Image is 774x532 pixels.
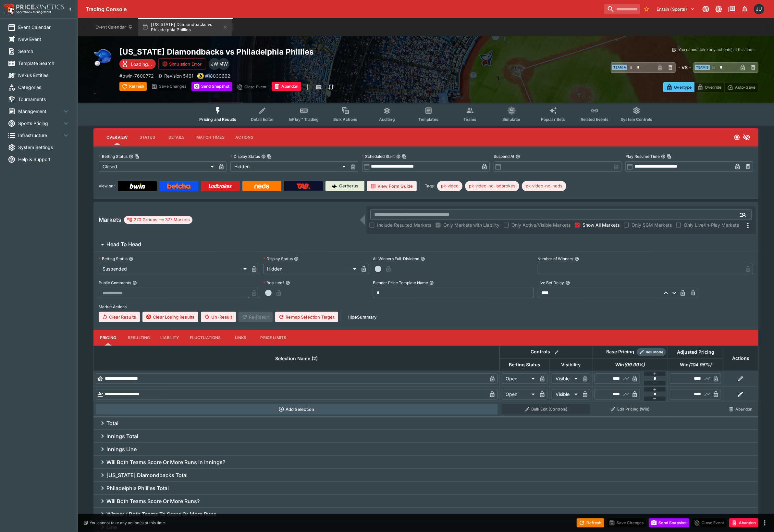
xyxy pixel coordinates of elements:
[164,72,193,79] p: Revision 5461
[99,216,121,223] h5: Markets
[541,117,565,122] span: Popular Bets
[90,520,166,526] p: You cannot take any action(s) at this time.
[226,330,255,346] button: Links
[723,346,758,371] th: Actions
[162,130,191,145] button: Details
[275,312,338,322] button: Remap Selection Target
[205,72,230,79] p: Copy To Clipboard
[185,330,226,346] button: Fluctuations
[367,181,417,191] button: View Form Guide
[18,144,70,151] span: System Settings
[106,446,137,453] h6: Innings Line
[261,154,266,159] button: Display StatusCopy To Clipboard
[604,348,637,356] div: Base Pricing
[167,184,190,189] img: Betcha
[667,154,671,159] button: Copy To Clipboard
[127,216,190,224] div: 270 Groups 377 Markets
[106,472,188,479] h6: [US_STATE] Diamondbacks Total
[135,154,139,159] button: Copy To Clipboard
[131,61,152,68] p: Loading...
[239,312,273,322] span: Re-Result
[362,154,395,159] p: Scheduled Start
[93,330,123,346] button: Pricing
[106,420,118,427] h6: Total
[304,82,312,92] button: more
[612,65,627,70] span: Team A
[373,256,419,261] p: All Winners Full-Dividend
[263,264,359,274] div: Hidden
[119,47,439,57] h2: Copy To Clipboard
[344,312,381,322] button: HideSummary
[286,281,290,285] button: Resulted?
[99,302,753,312] label: Market Actions
[106,433,138,440] h6: Innings Total
[332,184,337,189] img: Cerberus
[379,117,395,122] span: Auditing
[538,256,573,261] p: Number of Winners
[92,18,137,36] button: Event Calendar
[123,330,155,346] button: Resulting
[502,389,537,399] div: Open
[443,222,499,228] span: Only Markets with Liability
[463,117,476,122] span: Teams
[96,404,498,414] button: Add Selection
[132,281,137,285] button: Public Comments
[743,133,751,141] svg: Hidden
[99,161,216,172] div: Closed
[99,264,249,274] div: Suspended
[641,4,652,14] button: No Bookmarks
[209,58,220,70] div: Justin Walsh
[254,184,269,189] img: Neds
[678,64,691,71] h6: - VS -
[684,222,739,228] span: Only Live/In-Play Markets
[194,103,657,126] div: Event type filters
[752,2,766,16] button: Justin.Walsh
[18,72,70,79] span: Nexus Entities
[465,181,519,191] div: Betting Target: cerberus
[191,82,232,91] button: Send Snapshot
[218,58,229,70] div: Michael Wilczynski
[761,519,769,527] button: more
[129,184,145,189] img: Bwin
[700,3,712,15] button: Connected to PK
[230,154,260,159] p: Display Status
[575,257,579,261] button: Number of Winners
[101,130,133,145] button: Overview
[663,82,758,92] div: Start From
[138,18,232,36] button: [US_STATE] Diamondbacks vs Philadelphia Phillies
[744,222,752,229] svg: More
[106,511,216,518] h6: Winner / Both Teams To Score Or More Runs
[339,183,359,189] p: Cerberus
[553,348,561,356] button: Bulk edit
[263,280,284,285] p: Resulted?
[197,73,204,79] div: bwin
[734,134,740,141] svg: Closed
[198,73,203,79] img: bwin.png
[86,6,602,13] div: Trading Console
[99,280,131,285] p: Public Comments
[653,4,699,14] button: Select Tenant
[201,312,236,322] button: Un-Result
[158,58,206,70] button: Simulation Error
[499,346,592,358] th: Controls
[689,361,711,369] em: ( 104.96 %)
[199,117,236,122] span: Pricing and Results
[437,183,462,189] span: pk-video
[552,389,580,399] div: Visible
[99,256,128,261] p: Betting Status
[552,374,580,384] div: Visible
[425,181,435,191] label: Tags:
[643,349,666,355] span: Roll Mode
[522,183,566,189] span: pk-video-no-neds
[18,156,70,163] span: Help & Support
[673,361,719,369] span: Win(104.96%)
[18,96,70,103] span: Tournaments
[739,3,751,15] button: Notifications
[620,117,652,122] span: System Controls
[16,5,64,9] img: PriceKinetics
[268,355,325,362] span: Selection Name (2)
[18,48,70,55] span: Search
[93,238,758,251] button: Head To Head
[142,312,198,322] button: Clear Losing Results
[93,47,114,68] img: baseball.png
